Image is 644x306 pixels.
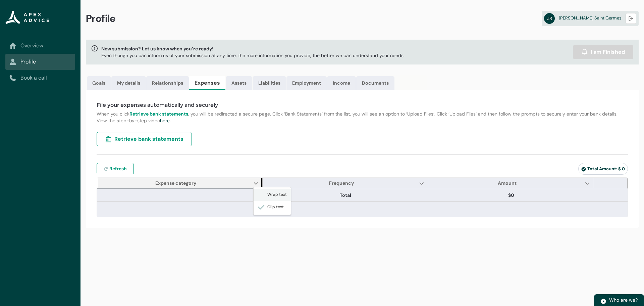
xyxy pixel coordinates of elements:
span: Retrieve bank statements [114,135,183,143]
a: Documents [356,76,394,90]
span: Refresh [109,165,127,172]
a: Expenses [189,76,225,90]
img: landmark.svg [105,136,112,142]
span: Profile [86,12,116,25]
span: [PERSON_NAME] Saint Germes [559,15,622,21]
p: Even though you can inform us of your submission at any time, the more information you provide, t... [101,52,405,59]
a: My details [111,76,146,90]
span: Wrap text [258,191,287,199]
button: Retrieve bank statements [97,132,192,146]
nav: Sub page [5,38,75,86]
lightning-base-formatted-text: Total [340,192,351,198]
a: Profile [9,58,71,66]
span: I am Finished [591,48,625,56]
img: Apex Advice Group [5,11,49,24]
abbr: JS [544,13,555,24]
img: alarm.svg [581,49,588,55]
span: Clip text [258,204,284,211]
span: New submission? Let us know when you’re ready! [101,45,405,52]
a: Goals [87,76,111,90]
button: I am Finished [573,45,633,59]
a: Liabilities [253,76,286,90]
a: Book a call [9,74,71,82]
a: Assets [226,76,252,90]
a: Employment [286,76,327,90]
p: When you click , you will be redirected a secure page. Click ‘Bank Statements’ from the list, you... [97,111,628,124]
lightning-formatted-number: $0 [508,192,514,198]
button: Logout [626,13,636,24]
a: Income [327,76,356,90]
a: here. [160,118,171,124]
span: Total Amount: $ 0 [581,166,625,172]
strong: Retrieve bank statements [129,111,188,117]
lightning-badge: Total Amount [578,163,628,175]
h4: File your expenses automatically and securely [97,101,628,109]
button: Refresh [97,163,134,174]
a: Overview [9,42,71,50]
a: Relationships [146,76,189,90]
img: play.svg [600,298,606,304]
span: Who are we? [609,297,638,303]
a: JS[PERSON_NAME] Saint Germes [542,11,639,26]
